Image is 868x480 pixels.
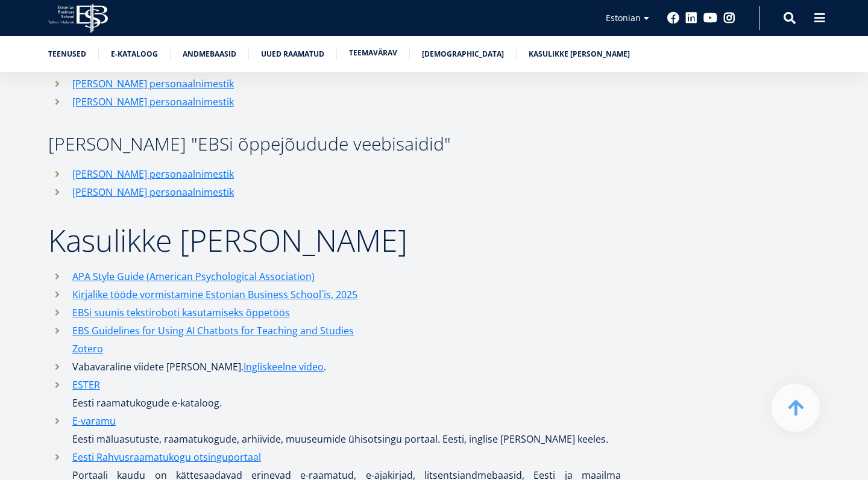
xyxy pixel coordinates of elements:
h2: Kasulikke [PERSON_NAME] [48,225,621,255]
a: EBSi suunis tekstiroboti kasutamiseks õppetöös [72,304,290,322]
a: APA Style Guide (American Psychological Association) [72,267,315,285]
h3: [PERSON_NAME] "EBSi õppejõudude veebisaidid" [48,135,621,153]
a: [PERSON_NAME] personaalnimestik [72,165,234,183]
a: Zotero [72,340,103,358]
a: Kirjalike tööde vormistamine Estonian Business School`is, 2025 [72,285,357,304]
a: Ingliskeelne video [244,358,324,376]
a: [DEMOGRAPHIC_DATA] [422,48,504,60]
a: Teenused [48,48,86,60]
a: Instagram [723,12,735,24]
a: Andmebaasid [183,48,236,60]
a: [PERSON_NAME] personaalnimestik [72,183,234,201]
a: EBS Guidelines for Using AI Chatbots for Teaching and Studies [72,322,354,340]
a: E-varamu [72,412,116,430]
a: Eesti Rahvusraamatukogu otsinguportaal [72,448,261,466]
li: Eesti raamatukogude e-kataloog. [48,376,621,412]
a: [PERSON_NAME] personaalnimestik [72,93,234,111]
li: Vabavaraline viidete [PERSON_NAME]. . [48,358,621,376]
a: Youtube [703,12,717,24]
a: ESTER [72,376,100,394]
a: E-kataloog [111,48,158,60]
a: Kasulikke [PERSON_NAME] [529,48,630,60]
a: Teemavärav [349,47,397,59]
a: Linkedin [685,12,697,24]
a: Uued raamatud [261,48,324,60]
a: [PERSON_NAME] personaalnimestik [72,75,234,93]
a: Facebook [667,12,679,24]
li: Eesti mäluasutuste, raamatukogude, arhiivide, muuseumide ühisotsingu portaal. Eesti, inglise [PER... [48,412,621,448]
